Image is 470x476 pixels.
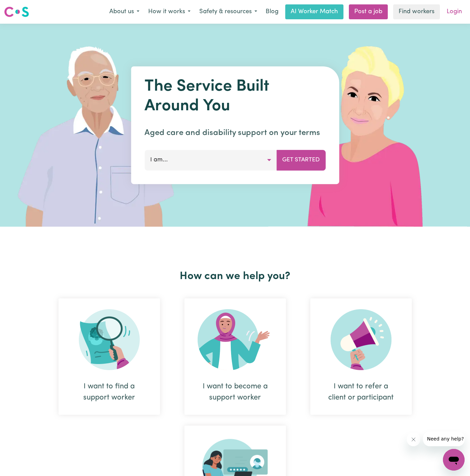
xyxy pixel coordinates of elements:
[349,4,388,19] a: Post a job
[144,150,277,170] button: I am...
[195,5,262,19] button: Safety & resources
[105,5,144,19] button: About us
[407,433,420,446] iframe: Close message
[327,381,396,403] div: I want to refer a client or participant
[144,127,326,139] p: Aged care and disability support on your terms
[4,4,29,20] a: Careseekers logo
[443,449,465,471] iframe: Button to launch messaging window
[310,298,412,415] div: I want to refer a client or participant
[4,6,29,18] img: Careseekers logo
[331,309,391,370] img: Refer
[198,309,273,370] img: Become Worker
[46,270,424,283] h2: How can we help you?
[262,4,283,19] a: Blog
[201,381,270,403] div: I want to become a support worker
[276,150,326,170] button: Get Started
[79,309,140,370] img: Search
[184,298,286,415] div: I want to become a support worker
[144,5,195,19] button: How it works
[443,4,466,19] a: Login
[285,4,343,19] a: AI Worker Match
[393,4,440,19] a: Find workers
[423,431,465,446] iframe: Message from company
[75,381,144,403] div: I want to find a support worker
[144,77,326,116] h1: The Service Built Around You
[59,298,160,415] div: I want to find a support worker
